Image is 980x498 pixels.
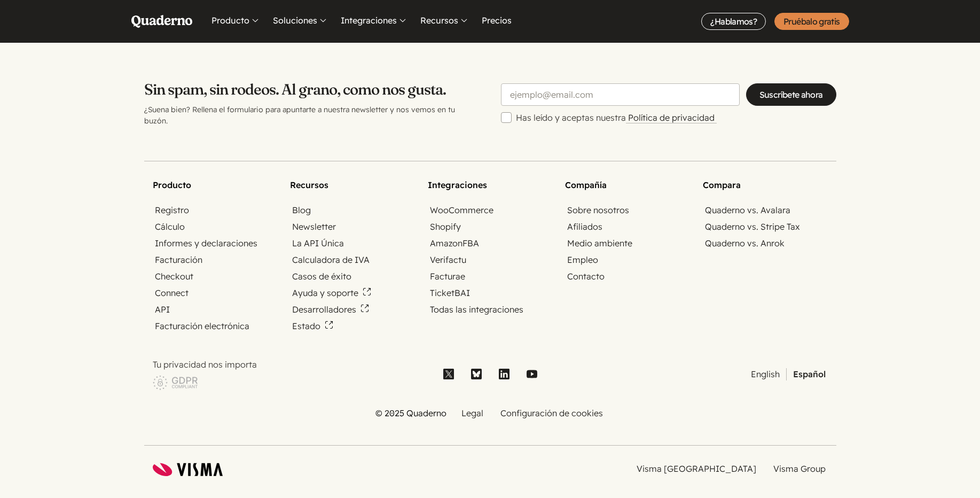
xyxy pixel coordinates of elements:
a: ¿Hablamos? [701,13,766,30]
a: English [749,368,782,380]
a: API [153,304,172,316]
input: Suscríbete ahora [746,83,836,106]
a: Newsletter [290,221,338,233]
a: Quaderno vs. Stripe Tax [703,221,802,233]
a: Medio ambiente [565,237,634,250]
a: AmazonFBA [428,237,481,250]
a: Blog [290,204,313,216]
a: Casos de éxito [290,270,354,283]
a: Visma [GEOGRAPHIC_DATA] [634,463,758,475]
a: WooCommerce [428,204,496,216]
a: Connect [153,287,191,299]
a: Estado [290,320,335,332]
a: Quaderno vs. Avalara [703,204,793,216]
h2: Recursos [290,178,415,191]
h2: Producto [153,178,278,191]
a: Configuración de cookies [498,407,605,419]
h2: Integraciones [428,178,553,191]
a: Pruébalo gratis [774,13,849,30]
a: Facturae [428,270,467,283]
a: Facturación electrónica [153,320,252,332]
a: Política de privacidad [626,112,717,123]
p: ¿Suena bien? Rellena el formulario para apuntarte a nuestra newsletter y nos vemos en tu buzón. [144,104,480,127]
a: Visma Group [771,463,828,475]
a: Informes y declaraciones [153,237,260,250]
h2: Compara [703,178,828,191]
a: Verifactu [428,254,468,266]
a: Registro [153,204,191,216]
a: Facturación [153,254,205,266]
a: Shopify [428,221,463,233]
a: Calculadora de IVA [290,254,372,266]
p: Tu privacidad nos importa [153,358,425,371]
a: Contacto [565,270,607,283]
ul: Selector de idioma [555,368,828,380]
h2: Compañía [565,178,690,191]
a: Desarrolladores [290,304,371,316]
input: ejemplo@email.com [501,83,740,106]
li: © 2025 Quaderno [375,407,446,419]
nav: Site map [153,178,828,419]
label: Has leído y aceptas nuestra [516,111,836,124]
abbr: Fulfillment by Amazon [462,238,479,248]
a: Sobre nosotros [565,204,631,216]
a: Afiliados [565,221,605,233]
a: Quaderno vs. Anrok [703,237,787,250]
a: Ayuda y soporte [290,287,373,299]
a: TicketBAI [428,287,472,299]
a: Empleo [565,254,600,266]
a: Cálculo [153,221,187,233]
a: Checkout [153,270,195,283]
h2: Sin spam, sin rodeos. Al grano, como nos gusta. [144,81,480,98]
a: Legal [459,407,485,419]
a: La API Única [290,237,346,250]
a: Todas las integraciones [428,304,526,316]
